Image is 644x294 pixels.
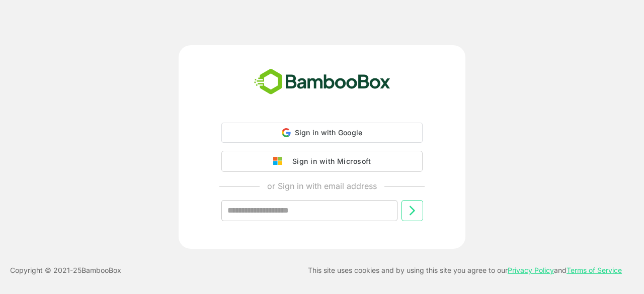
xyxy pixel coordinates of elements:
span: Sign in with Google [295,128,363,137]
a: Terms of Service [567,266,622,274]
div: Sign in with Microsoft [287,155,371,168]
p: Copyright © 2021- 25 BambooBox [10,264,121,276]
img: bamboobox [249,65,396,99]
div: Sign in with Google [221,123,423,143]
button: Sign in with Microsoft [221,151,423,172]
p: This site uses cookies and by using this site you agree to our and [308,264,622,276]
img: google [273,157,287,166]
a: Privacy Policy [508,266,554,274]
p: or Sign in with email address [267,180,377,192]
